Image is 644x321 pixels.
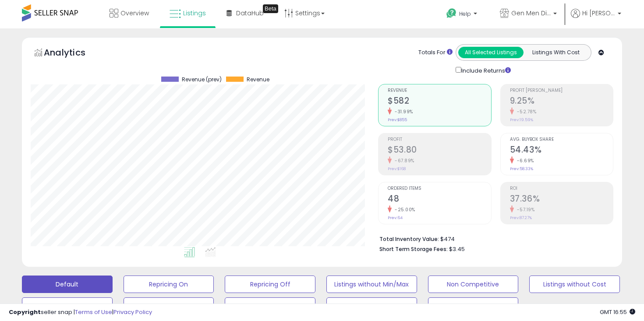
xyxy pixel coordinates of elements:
[124,297,214,315] button: new view
[392,206,415,213] small: -25.00%
[388,186,491,191] span: Ordered Items
[510,137,613,142] span: Avg. Buybox Share
[529,276,620,293] button: Listings without Cost
[182,77,222,83] span: Revenue (prev)
[510,145,613,157] h2: 54.43%
[379,235,439,243] b: Total Inventory Value:
[379,245,448,253] b: Short Term Storage Fees:
[600,308,635,316] span: 2025-10-13 16:55 GMT
[236,9,264,17] span: DataHub
[124,276,214,293] button: Repricing On
[388,88,491,93] span: Revenue
[428,297,519,315] button: Low Inv Fee
[514,108,537,115] small: -52.78%
[22,276,113,293] button: Default
[388,117,407,122] small: Prev: $855
[571,9,621,28] a: Hi [PERSON_NAME]
[510,194,613,206] h2: 37.36%
[183,9,206,17] span: Listings
[113,308,152,316] a: Privacy Policy
[379,233,607,244] li: $474
[392,108,413,115] small: -31.99%
[418,49,453,57] div: Totals For
[428,276,519,293] button: Non Competitive
[247,77,269,83] span: Revenue
[449,245,465,253] span: $3.45
[582,9,615,17] span: Hi [PERSON_NAME]
[510,166,533,171] small: Prev: 58.33%
[510,96,613,108] h2: 9.25%
[388,145,491,157] h2: $53.80
[439,1,486,28] a: Help
[326,276,417,293] button: Listings without Min/Max
[392,157,414,164] small: -67.89%
[388,96,491,108] h2: $582
[510,215,532,220] small: Prev: 87.27%
[514,206,535,213] small: -57.19%
[449,65,521,75] div: Include Returns
[388,137,491,142] span: Profit
[523,47,588,58] button: Listings With Cost
[510,117,533,122] small: Prev: 19.59%
[388,166,406,171] small: Prev: $168
[514,157,534,164] small: -6.69%
[263,4,278,13] div: Tooltip anchor
[44,46,103,61] h5: Analytics
[225,276,315,293] button: Repricing Off
[459,10,471,17] span: Help
[388,215,403,220] small: Prev: 64
[446,8,457,19] i: Get Help
[510,186,613,191] span: ROI
[388,194,491,206] h2: 48
[9,308,152,317] div: seller snap | |
[458,47,524,58] button: All Selected Listings
[225,297,315,315] button: suppressed
[510,88,613,93] span: Profit [PERSON_NAME]
[326,297,417,315] button: ORDERS
[75,308,112,316] a: Terms of Use
[9,308,41,316] strong: Copyright
[120,9,149,17] span: Overview
[511,9,551,17] span: Gen Men Distributor
[22,297,113,315] button: Deactivated & In Stock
